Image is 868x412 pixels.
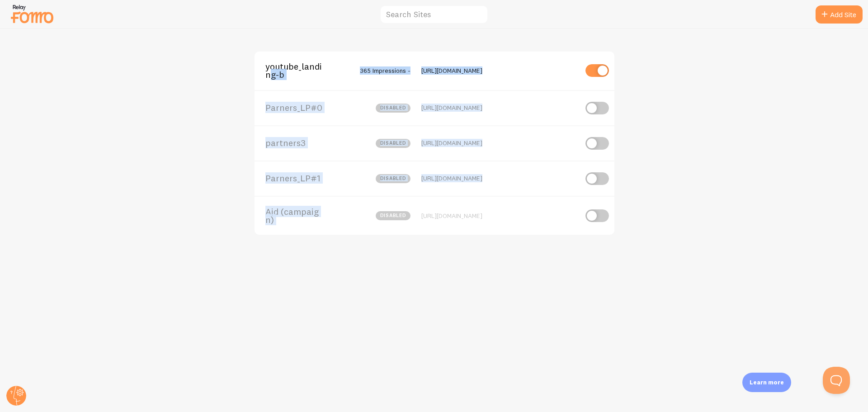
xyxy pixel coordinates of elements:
[742,373,791,392] div: Learn more
[421,66,577,75] div: [URL][DOMAIN_NAME]
[265,139,338,147] span: partners3
[360,66,410,75] span: 365 Impressions -
[421,212,577,220] div: [URL][DOMAIN_NAME]
[421,104,577,112] div: [URL][DOMAIN_NAME]
[9,2,55,25] img: fomo-relay-logo-orange.svg
[376,174,410,183] span: disabled
[376,104,410,113] span: disabled
[265,208,338,224] span: Ajd (campaign)
[376,211,410,220] span: disabled
[265,62,338,79] span: youtube_landing-b
[376,139,410,148] span: disabled
[750,378,784,387] p: Learn more
[265,174,338,182] span: Parners_LP#1
[421,174,577,182] div: [URL][DOMAIN_NAME]
[823,367,850,394] iframe: Help Scout Beacon - Open
[265,104,338,112] span: Parners_LP#0
[421,139,577,147] div: [URL][DOMAIN_NAME]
